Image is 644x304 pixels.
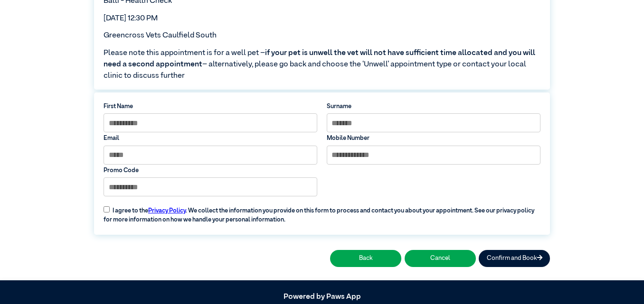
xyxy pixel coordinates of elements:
label: First Name [104,102,317,111]
span: Please note this appointment is for a well pet – – alternatively, please go back and choose the ‘... [104,47,540,82]
label: Email [104,134,317,143]
label: I agree to the . We collect the information you provide on this form to process and contact you a... [99,200,545,224]
input: I agree to thePrivacy Policy. We collect the information you provide on this form to process and ... [104,206,110,212]
button: Back [330,250,401,267]
span: if your pet is unwell the vet will not have sufficient time allocated and you will need a second ... [104,49,535,68]
button: Confirm and Book [479,250,550,267]
span: Greencross Vets Caulfield South [104,32,217,39]
h5: Powered by Paws App [94,293,550,302]
button: Cancel [405,250,476,267]
a: Privacy Policy [148,208,186,214]
span: [DATE] 12:30 PM [104,15,158,22]
label: Surname [327,102,540,111]
label: Mobile Number [327,134,540,143]
label: Promo Code [104,166,317,175]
